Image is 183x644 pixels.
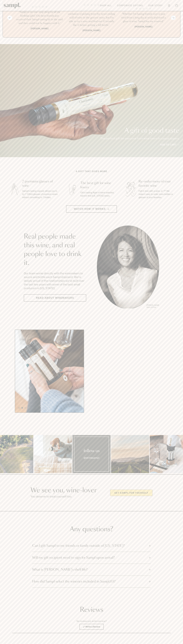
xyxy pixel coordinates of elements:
[147,3,164,8] a: Our Story
[15,330,84,413] div: slide 2
[139,179,175,188] h3: Re-order more of your favorite wine
[72,435,111,473] a: 3 / 5
[134,25,152,28] b: [PERSON_NAME]
[68,8,115,27] h3: “Not only does this eliminate all the confusion of picking from the never ending wall of wine in ...
[16,3,63,32] li: 1 / 4
[76,170,107,173] h2: A gift that gives more
[8,607,175,613] h2: Reviews
[32,526,151,533] h2: Any questions?
[31,27,49,30] b: [PERSON_NAME]
[99,366,169,371] div: slide 2
[139,189,175,199] p: Fall in love with a wine, or 7? We make it easy to order more bottles or glasses of your favorites.
[116,3,144,8] a: Corporate Gifting
[32,579,147,584] span: How did Sampl select the wineries included in Sampl.03?
[32,576,151,587] button: How did Sampl select the wineries included in Sampl.03?
[12,618,171,633] div: Reviews
[111,435,149,473] li: 4 / 5
[15,330,84,413] : carousel
[4,3,21,8] img: Sampl logo
[79,624,104,630] a: Write a Review
[32,552,151,564] button: Will my gift recipient need to sign for Sampl upon arrival?
[66,205,117,213] button: Watch how it works
[68,3,115,32] li: 2 / 4
[7,16,12,20] button: Previous slide
[110,490,152,496] a: Get Sampl for yourself
[31,495,97,498] p: You deserve to treat yourself too.
[32,568,147,572] span: What is [PERSON_NAME]’s shelf life?
[22,179,58,188] h3: 7 premium glasses of wine
[24,272,86,290] p: Our team works directly with the winemakers to source and bottle each Sampl shipment. We’re deepl...
[120,12,167,23] h3: “Whether I'm having friends over or just tired from a long day at work and need a glass of wine, ...
[99,3,113,8] a: Shop All
[99,361,168,385] : carousel
[84,456,100,460] span: @drinksampl
[171,16,176,20] button: Next slide
[84,449,100,453] span: follow us
[120,3,167,32] li: 3 / 4
[34,435,72,473] li: 2 / 5
[32,544,147,548] span: Can I gift Sampl to my friends or family outside of [US_STATE]?
[16,10,63,25] h3: “Sampl is my one-stop shop for all my birthday gifts! Our best friends just received their Sampl ...
[100,128,179,134] p: A gift of good taste
[22,189,58,199] p: Sampl's tasting capsule allows you to try 7 100ml glasses of premium wines without committing to ...
[160,143,179,147] a: Add to cart
[31,487,97,494] h2: We see you, wine-lover
[24,232,86,267] h2: Real people made this wine, and real people love to drink it.
[99,371,169,375] div: slide 3
[32,564,151,575] button: What is [PERSON_NAME]’s shelf life?
[32,540,151,552] button: Can I gift Sampl to my friends or family outside of [US_STATE]?
[100,137,179,140] p: The perfect gift for everyone from wine lovers to casual sippers.
[32,556,147,560] span: Will my gift recipient need to sign for Sampl upon arrival?
[80,181,116,189] h3: The best gift for wine lovers
[83,29,100,32] b: [PERSON_NAME]
[24,294,86,302] a: Read about Winemakers
[99,361,169,366] div: slide 1
[147,304,159,308] p: [PERSON_NAME], Story Of Soil
[80,191,116,197] p: Gift a tasting flight of hand-selected, hard-to-find [US_STATE] wines.
[99,375,169,380] div: slide 4
[12,619,171,623] div: No reviews yet, write one now?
